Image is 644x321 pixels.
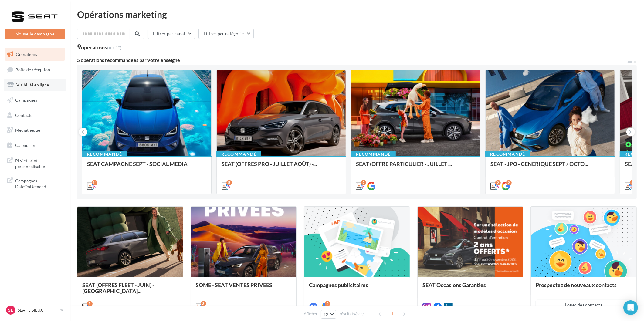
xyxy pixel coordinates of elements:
[495,180,501,185] div: 2
[216,151,261,157] div: Recommandé
[201,301,206,306] div: 3
[4,94,66,106] a: Campagnes
[4,174,66,192] a: Campagnes DataOnDemand
[351,151,396,157] div: Recommandé
[4,79,66,91] a: Visibilité en ligne
[309,282,368,288] span: Campagnes publicitaires
[356,160,452,167] span: SEAT (OFFRE PARTICULIER - JUILLET ...
[4,154,66,172] a: PLV et print personnalisable
[422,282,486,288] span: SEAT Occasions Garanties
[361,180,366,185] div: 9
[340,311,365,317] span: résultats/page
[4,109,66,122] a: Contacts
[15,127,40,133] span: Médiathèque
[92,180,97,185] div: 11
[77,58,627,63] div: 5 opérations recommandées par votre enseigne
[15,97,37,103] span: Campagnes
[304,311,317,317] span: Afficher
[387,309,397,319] span: 1
[196,282,272,288] span: SOME - SEAT VENTES PRIVEES
[15,112,32,117] span: Contacts
[222,160,317,167] span: SEAT (OFFRES PRO - JUILLET AOÛT) -...
[4,63,66,76] a: Boîte de réception
[82,282,154,294] span: SEAT (OFFRES FLEET - JUIN) - [GEOGRAPHIC_DATA]...
[4,139,66,152] a: Calendrier
[5,304,65,316] a: SL SEAT LISIEUX
[87,160,188,167] span: SEAT CAMPAGNE SEPT - SOCIAL MEDIA
[8,307,13,313] span: SL
[87,301,93,306] div: 5
[15,143,36,148] span: Calendrier
[226,180,232,185] div: 5
[77,44,121,50] div: 9
[490,160,588,167] span: SEAT - JPO - GENERIQUE SEPT / OCTO...
[321,310,336,319] button: 12
[16,82,49,87] span: Visibilité en ligne
[630,180,635,185] div: 6
[485,151,530,157] div: Recommandé
[81,45,121,50] div: opérations
[325,301,330,306] div: 2
[148,29,195,39] button: Filtrer par canal
[623,300,638,315] div: Open Intercom Messenger
[18,307,58,313] p: SEAT LISIEUX
[15,67,50,72] span: Boîte de réception
[15,157,63,170] span: PLV et print personnalisable
[536,282,617,288] span: Prospectez de nouveaux contacts
[198,29,254,39] button: Filtrer par catégorie
[5,29,65,39] button: Nouvelle campagne
[77,10,637,19] div: Opérations marketing
[16,52,37,57] span: Opérations
[4,48,66,61] a: Opérations
[536,300,632,310] button: Louer des contacts
[324,312,329,317] span: 12
[82,151,127,157] div: Recommandé
[506,180,512,185] div: 2
[107,45,121,50] span: (sur 10)
[4,124,66,137] a: Médiathèque
[15,177,63,190] span: Campagnes DataOnDemand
